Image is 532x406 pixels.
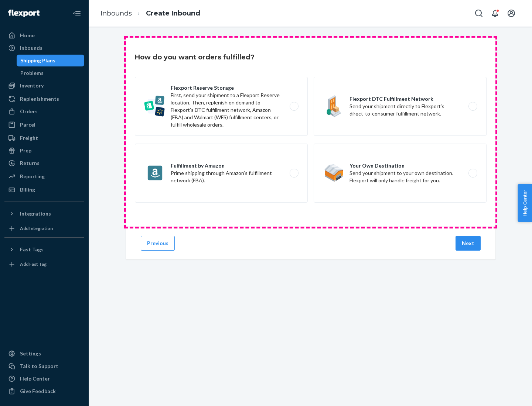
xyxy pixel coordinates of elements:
[4,385,84,397] button: Give Feedback
[20,350,41,357] div: Settings
[4,184,84,196] a: Billing
[20,121,35,128] div: Parcel
[20,32,35,39] div: Home
[20,95,59,103] div: Replenishments
[4,106,84,117] a: Orders
[456,236,481,251] button: Next
[95,3,206,24] ol: breadcrumbs
[20,375,50,382] div: Help Center
[135,52,255,62] h3: How do you want orders fulfilled?
[4,93,84,105] a: Replenishments
[20,69,44,77] div: Problems
[20,246,44,253] div: Fast Tags
[4,360,84,372] a: Talk to Support
[488,6,502,21] button: Open notifications
[20,134,38,142] div: Freight
[17,67,85,79] a: Problems
[4,80,84,92] a: Inventory
[20,261,47,267] div: Add Fast Tag
[504,6,519,21] button: Open account menu
[4,223,84,234] a: Add Integration
[20,44,42,52] div: Inbounds
[4,171,84,182] a: Reporting
[20,147,31,154] div: Prep
[4,244,84,255] button: Fast Tags
[518,184,532,222] button: Help Center
[4,145,84,156] a: Prep
[20,225,53,231] div: Add Integration
[8,10,40,17] img: Flexport logo
[20,362,58,370] div: Talk to Support
[4,42,84,54] a: Inbounds
[20,57,55,64] div: Shipping Plans
[100,9,132,17] a: Inbounds
[20,82,44,89] div: Inventory
[4,30,84,41] a: Home
[4,348,84,359] a: Settings
[20,159,40,167] div: Returns
[20,173,45,180] div: Reporting
[146,9,200,17] a: Create Inbound
[17,55,85,66] a: Shipping Plans
[20,186,35,193] div: Billing
[4,373,84,385] a: Help Center
[471,6,486,21] button: Open Search Box
[20,108,38,115] div: Orders
[20,210,51,217] div: Integrations
[4,119,84,131] a: Parcel
[4,132,84,144] a: Freight
[20,388,56,395] div: Give Feedback
[4,258,84,270] a: Add Fast Tag
[4,208,84,220] button: Integrations
[141,236,175,251] button: Previous
[4,157,84,169] a: Returns
[69,6,84,21] button: Close Navigation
